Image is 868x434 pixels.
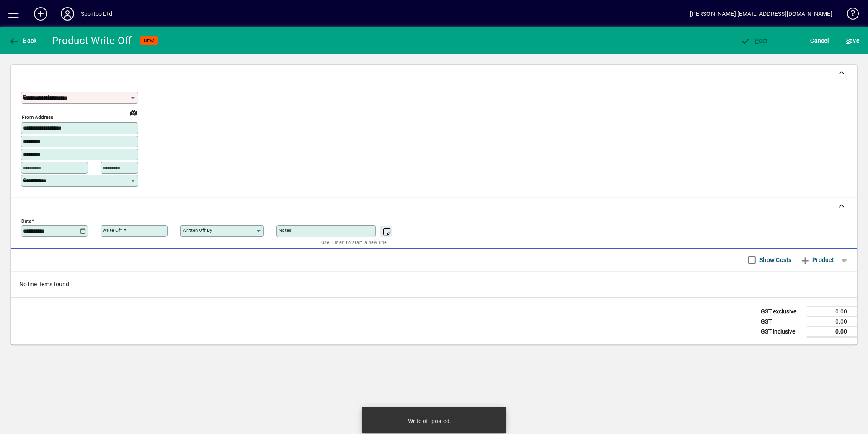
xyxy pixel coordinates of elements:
[800,253,834,267] span: Product
[144,38,154,44] span: NEW
[757,326,807,337] td: GST inclusive
[9,37,37,44] span: Back
[21,218,31,223] mat-label: Date
[279,227,292,233] mat-label: Notes
[757,316,807,326] td: GST
[807,306,857,316] td: 0.00
[844,33,861,48] button: Save
[809,33,831,48] button: Cancel
[758,256,792,264] label: Show Costs
[81,7,112,21] div: Sportco Ltd
[408,417,452,425] div: Write off posted.
[11,272,857,297] div: No line items found
[23,177,40,183] mat-label: Country
[54,6,81,21] button: Profile
[796,252,838,267] button: Product
[27,6,54,21] button: Add
[846,34,859,47] span: ave
[52,34,132,47] div: Product Write Off
[811,34,829,47] span: Cancel
[741,37,768,44] span: ost
[103,227,126,233] mat-label: Write Off #
[757,306,807,316] td: GST exclusive
[127,105,140,119] a: View on map
[841,2,858,29] a: Knowledge Base
[690,7,832,21] div: [PERSON_NAME] [EMAIL_ADDRESS][DOMAIN_NAME]
[182,227,212,233] mat-label: Written off by
[807,326,857,337] td: 0.00
[321,237,387,247] mat-hint: Use 'Enter' to start a new line
[23,94,54,100] mat-label: From location
[807,316,857,326] td: 0.00
[739,33,770,48] button: Post
[755,37,759,44] span: P
[7,33,39,48] button: Back
[846,37,850,44] span: S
